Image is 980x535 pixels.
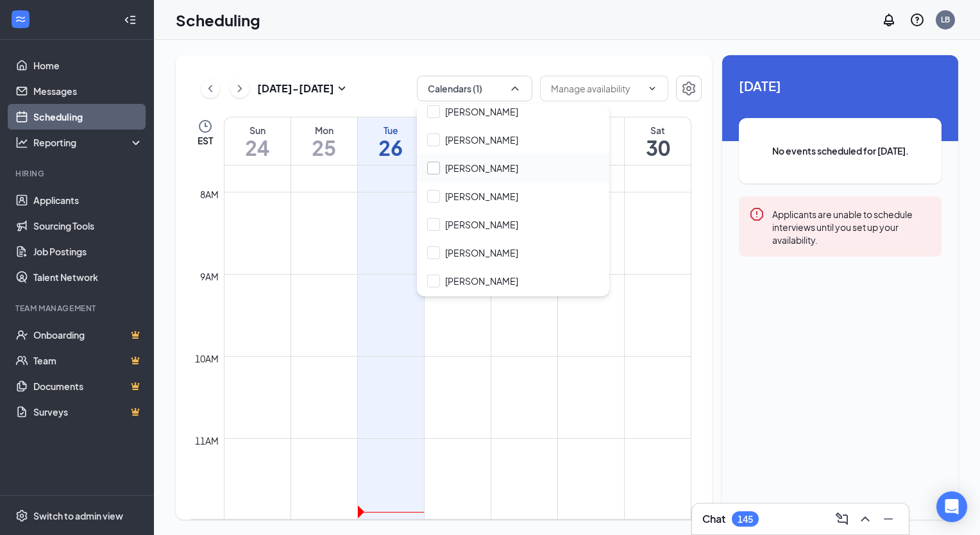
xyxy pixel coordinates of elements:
div: LB [941,14,950,25]
button: Settings [676,76,702,101]
svg: ChevronUp [509,82,521,95]
svg: Collapse [124,13,137,26]
h1: 26 [358,137,424,158]
svg: Analysis [15,136,28,149]
h3: Chat [702,512,725,526]
a: OnboardingCrown [33,322,143,348]
div: Reporting [33,136,144,149]
span: No events scheduled for [DATE]. [765,144,916,158]
svg: ChevronRight [233,81,246,96]
h1: Scheduling [176,9,260,31]
div: 11am [192,434,221,448]
a: Home [33,53,143,78]
input: Manage availability [551,81,642,96]
a: Job Postings [33,239,143,264]
svg: ComposeMessage [834,511,850,527]
button: ChevronLeft [201,79,220,98]
svg: QuestionInfo [909,12,925,28]
svg: Settings [15,509,28,522]
svg: ChevronUp [857,511,873,527]
svg: ChevronDown [647,83,657,94]
div: 9am [198,269,221,284]
div: Sat [625,124,691,137]
div: 145 [738,514,753,525]
a: Applicants [33,187,143,213]
a: Messages [33,78,143,104]
svg: Notifications [881,12,897,28]
span: EST [198,134,213,147]
h1: 24 [224,137,291,158]
a: TeamCrown [33,348,143,373]
div: Tue [358,124,424,137]
div: Open Intercom Messenger [936,491,967,522]
svg: Error [749,207,765,222]
div: 8am [198,187,221,201]
div: Team Management [15,303,140,314]
svg: Clock [198,119,213,134]
a: Scheduling [33,104,143,130]
a: SurveysCrown [33,399,143,425]
div: 10am [192,352,221,366]
h1: 30 [625,137,691,158]
a: Talent Network [33,264,143,290]
span: [DATE] [739,76,942,96]
div: Sun [224,124,291,137]
a: DocumentsCrown [33,373,143,399]
div: Hiring [15,168,140,179]
a: Sourcing Tools [33,213,143,239]
div: Mon [291,124,357,137]
button: ChevronUp [855,509,875,529]
button: ChevronRight [230,79,249,98]
a: August 26, 2025 [358,117,424,165]
button: Calendars (1)ChevronUp [417,76,532,101]
a: August 24, 2025 [224,117,291,165]
svg: WorkstreamLogo [14,13,27,26]
svg: ChevronLeft [204,81,217,96]
a: August 25, 2025 [291,117,357,165]
button: ComposeMessage [832,509,852,529]
h3: [DATE] - [DATE] [257,81,334,96]
button: Minimize [878,509,899,529]
div: 12pm [192,516,221,530]
a: August 30, 2025 [625,117,691,165]
div: Applicants are unable to schedule interviews until you set up your availability. [772,207,931,246]
h1: 25 [291,137,357,158]
svg: Settings [681,81,697,96]
svg: SmallChevronDown [334,81,350,96]
div: Switch to admin view [33,509,123,522]
svg: Minimize [881,511,896,527]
